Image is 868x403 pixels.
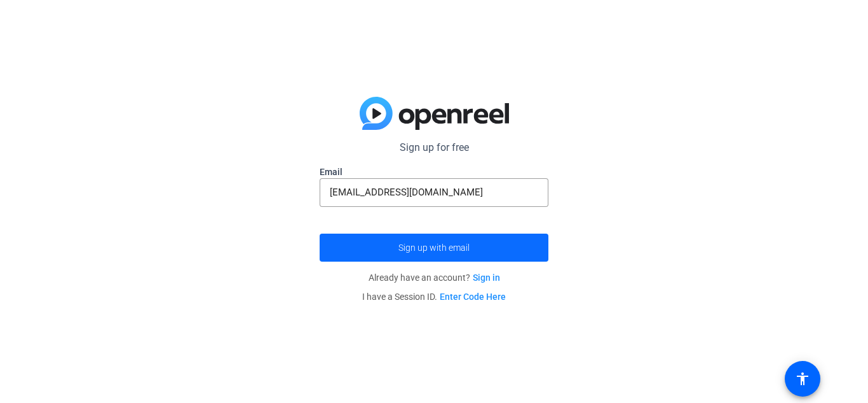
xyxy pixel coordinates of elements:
input: Enter Email Address [330,185,538,200]
button: Sign up with email [320,234,548,262]
a: Sign in [473,272,500,283]
p: Sign up for free [320,140,548,155]
img: blue-gradient.svg [360,97,509,130]
mat-icon: accessibility [795,371,810,386]
a: Enter Code Here [440,292,506,302]
span: I have a Session ID. [362,292,506,302]
span: Already have an account? [369,272,500,283]
label: Email [320,166,548,178]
